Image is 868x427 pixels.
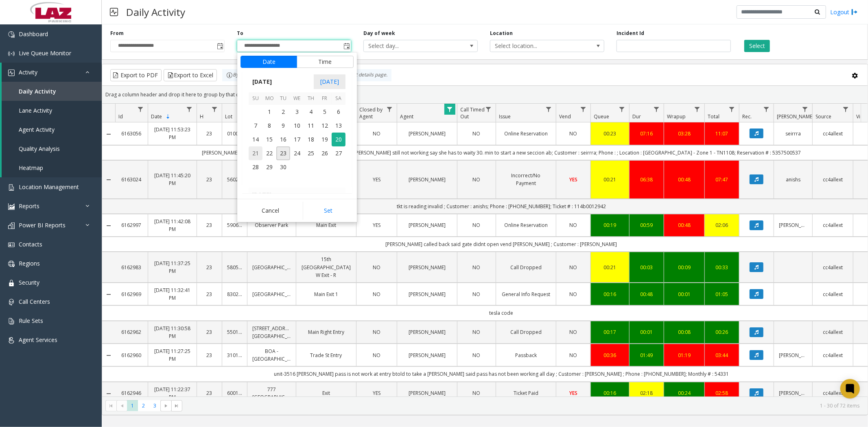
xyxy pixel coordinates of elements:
td: Tuesday, September 2, 2025 [276,105,290,119]
button: Select [744,40,770,52]
a: Main Right Entry [301,328,351,336]
a: Quality Analysis [2,139,102,158]
span: Activity [19,68,37,76]
img: infoIcon.svg [226,72,233,78]
img: logout [851,8,858,16]
span: 28 [249,160,262,174]
a: 00:09 [669,264,700,271]
span: Agent Activity [19,126,55,133]
img: pageIcon [110,2,118,22]
a: [PERSON_NAME] [402,130,452,137]
a: NO [462,351,491,359]
a: 23 [202,130,217,137]
div: 01:49 [634,351,659,359]
td: Monday, September 1, 2025 [262,105,276,119]
td: Tuesday, September 9, 2025 [276,119,290,133]
span: Dashboard [19,30,48,38]
button: Export to Excel [164,69,217,81]
span: NO [570,264,577,271]
td: Wednesday, September 3, 2025 [290,105,304,119]
a: 550195 [227,328,242,336]
a: 01:19 [669,351,700,359]
td: Wednesday, September 10, 2025 [290,119,304,133]
span: 27 [332,146,345,160]
a: cc4allext [818,328,848,336]
div: 01:05 [710,290,734,298]
div: 00:17 [596,328,624,336]
a: 00:01 [669,290,700,298]
img: 'icon' [8,280,15,286]
span: [DATE] [249,76,275,88]
div: 00:08 [669,328,700,336]
a: 07:47 [710,176,734,183]
a: 00:36 [596,351,624,359]
span: 8 [262,119,276,133]
span: NO [570,329,577,335]
a: Collapse Details [102,291,115,298]
a: General Info Request [501,290,551,298]
a: NO [561,130,586,137]
a: [PERSON_NAME] [402,351,452,359]
td: Friday, September 19, 2025 [318,133,332,146]
img: 'icon' [8,184,15,191]
a: 00:26 [710,328,734,336]
span: NO [373,291,380,298]
div: 03:28 [669,130,700,137]
a: NO [462,328,491,336]
span: 10 [290,119,304,133]
a: 00:33 [710,264,734,271]
a: 02:06 [710,221,734,229]
td: Monday, September 29, 2025 [262,160,276,174]
span: Lane Activity [19,107,52,114]
a: Collapse Details [102,352,115,359]
a: Agent Activity [2,120,102,139]
span: YES [569,176,577,183]
a: seirrra [779,130,807,137]
a: cc4allext [818,290,848,298]
a: NO [561,328,586,336]
a: Total Filter Menu [726,104,737,115]
span: Call Centers [19,298,50,305]
div: 00:59 [634,221,659,229]
span: 6 [332,105,345,119]
span: NO [570,222,577,229]
img: 'icon' [8,337,15,344]
a: 23 [202,351,217,359]
div: 11:07 [710,130,734,137]
a: Call Dropped [501,264,551,271]
td: Wednesday, September 17, 2025 [290,133,304,146]
div: 00:03 [634,264,659,271]
a: anishs [779,176,807,183]
img: 'icon' [8,222,15,229]
td: Tuesday, September 23, 2025 [276,146,290,160]
a: Observer Park [252,221,291,229]
a: 03:44 [710,351,734,359]
span: Power BI Reports [19,221,66,229]
a: Dur Filter Menu [651,104,662,115]
a: 560285 [227,176,242,183]
a: Collapse Details [102,176,115,183]
span: Select day... [364,40,455,52]
img: 'icon' [8,31,15,38]
a: [PERSON_NAME] [402,221,452,229]
img: 'icon' [8,261,15,267]
td: Saturday, September 20, 2025 [332,133,345,146]
span: Toggle popup [342,40,351,52]
a: 00:21 [596,264,624,271]
a: [DATE] 11:30:58 PM [153,325,192,340]
td: Thursday, September 11, 2025 [304,119,318,133]
td: Monday, September 15, 2025 [262,133,276,146]
span: 3 [290,105,304,119]
span: NO [373,329,380,335]
a: NO [361,328,392,336]
a: Activity [2,63,102,82]
span: 21 [249,146,262,160]
a: Source Filter Menu [840,104,851,115]
span: 12 [318,119,332,133]
a: NO [561,221,586,229]
a: 07:16 [634,130,659,137]
a: Passback [501,351,551,359]
div: 00:19 [596,221,624,229]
